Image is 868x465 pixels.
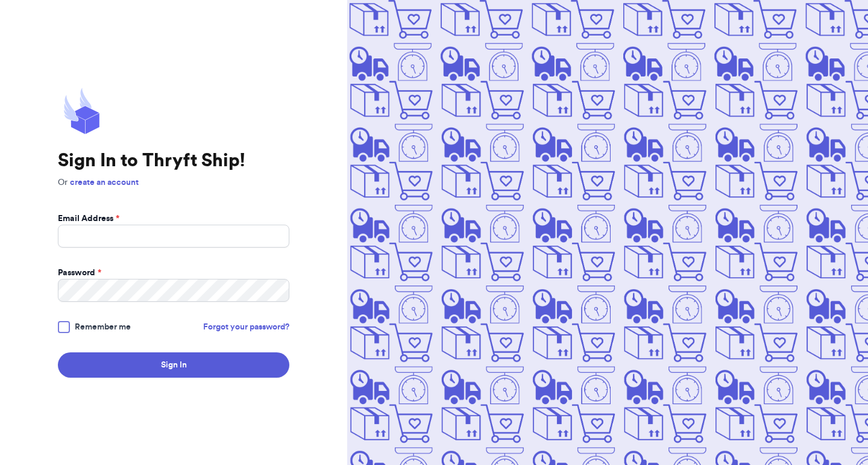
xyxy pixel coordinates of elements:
[58,150,289,172] h1: Sign In to Thryft Ship!
[58,352,289,378] button: Sign In
[58,176,289,189] p: Or
[70,178,139,187] a: create an account
[75,321,131,333] span: Remember me
[203,321,289,333] a: Forgot your password?
[58,213,119,225] label: Email Address
[58,267,101,279] label: Password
